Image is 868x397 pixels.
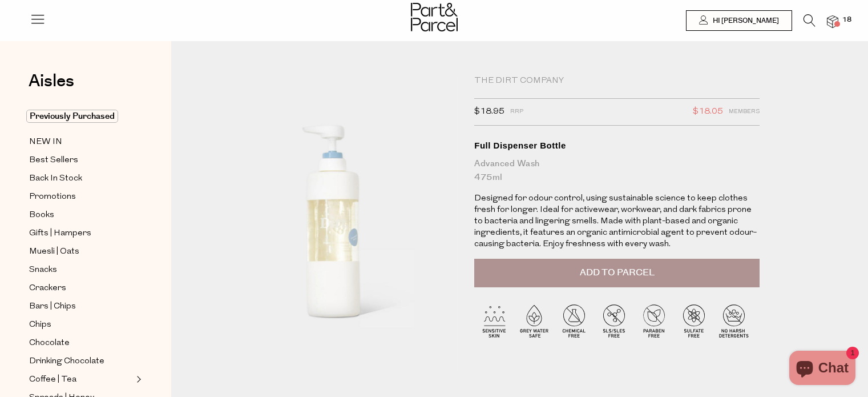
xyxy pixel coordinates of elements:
span: Gifts | Hampers [29,227,91,240]
a: NEW IN [29,135,133,149]
a: Chips [29,318,133,332]
span: Chocolate [29,336,70,350]
span: Add to Parcel [580,266,655,279]
a: Crackers [29,281,133,295]
span: $18.05 [693,105,723,119]
a: Hi [PERSON_NAME] [686,10,792,31]
span: Coffee | Tea [29,373,76,387]
span: Members [729,105,760,119]
a: Coffee | Tea [29,372,133,387]
span: Chips [29,318,51,332]
a: Back In Stock [29,171,133,186]
a: Best Sellers [29,153,133,167]
a: Drinking Chocolate [29,354,133,368]
inbox-online-store-chat: Shopify online store chat [786,351,859,388]
a: Chocolate [29,336,133,350]
div: Full Dispenser Bottle [474,140,760,151]
span: Books [29,208,54,222]
span: NEW IN [29,135,62,149]
button: Expand/Collapse Coffee | Tea [134,372,142,386]
span: Snacks [29,263,57,277]
span: Crackers [29,282,66,295]
a: Gifts | Hampers [29,226,133,240]
span: Hi [PERSON_NAME] [710,16,779,26]
span: Aisles [29,69,74,94]
a: 18 [827,15,838,27]
p: Designed for odour control, using sustainable science to keep clothes fresh for longer. Ideal for... [474,193,760,250]
span: RRP [510,105,523,119]
img: P_P-ICONS-Live_Bec_V11_Paraben_Free.svg [634,300,674,340]
a: Promotions [29,190,133,204]
span: Back In Stock [29,172,82,186]
span: $18.95 [474,105,504,119]
div: Advanced Wash 475ml [474,157,760,185]
a: Muesli | Oats [29,244,133,259]
span: 18 [839,15,854,25]
img: Full Dispenser Bottle [205,75,457,372]
span: Drinking Chocolate [29,355,104,368]
span: Muesli | Oats [29,245,79,259]
img: P_P-ICONS-Live_Bec_V11_Sulfate_Free.svg [674,300,714,340]
img: Part&Parcel [411,3,458,31]
img: P_P-ICONS-Live_Bec_V11_Grey_Water_Safe.svg [514,300,554,340]
a: Books [29,208,133,222]
span: Best Sellers [29,154,78,167]
a: Aisles [29,73,74,101]
a: Snacks [29,263,133,277]
img: P_P-ICONS-Live_Bec_V11_SLS-SLES_Free.svg [594,300,634,340]
a: Bars | Chips [29,299,133,314]
button: Add to Parcel [474,259,760,287]
img: P_P-ICONS-Live_Bec_V11_Sensitive_Skin.svg [474,300,514,340]
img: P_P-ICONS-Live_Bec_V11_Chemical_Free.svg [554,300,594,340]
a: Previously Purchased [29,110,133,123]
span: Promotions [29,190,76,204]
span: Previously Purchased [26,110,118,123]
span: Bars | Chips [29,300,76,314]
img: P_P-ICONS-Live_Bec_V11_No_Harsh_Detergents.svg [714,300,754,340]
div: The Dirt Company [474,75,760,87]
